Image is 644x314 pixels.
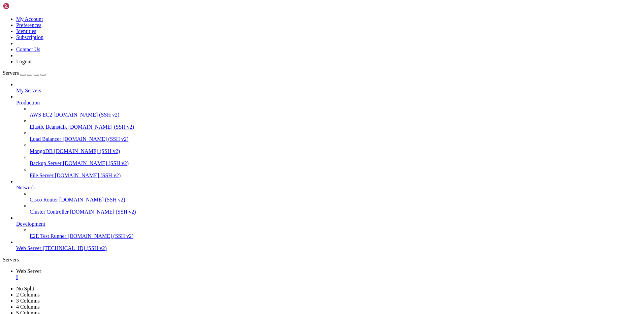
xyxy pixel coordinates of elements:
[16,28,36,34] a: Identities
[3,70,46,76] a: Servers
[54,148,120,154] span: [DOMAIN_NAME] (SSH v2)
[30,112,641,118] a: AWS EC2 [DOMAIN_NAME] (SSH v2)
[30,142,641,154] li: MongoDB [DOMAIN_NAME] (SSH v2)
[30,160,641,166] a: Backup Server [DOMAIN_NAME] (SSH v2)
[30,112,52,118] span: AWS EC2
[30,106,641,118] li: AWS EC2 [DOMAIN_NAME] (SSH v2)
[63,160,129,166] span: [DOMAIN_NAME] (SSH v2)
[30,118,641,130] li: Elastic Beanstalk [DOMAIN_NAME] (SSH v2)
[30,130,641,142] li: Load Balancer [DOMAIN_NAME] (SSH v2)
[16,88,41,93] span: My Servers
[30,166,641,179] li: File Server [DOMAIN_NAME] (SSH v2)
[16,82,641,94] li: My Servers
[16,100,40,105] span: Production
[30,148,641,154] a: MongoDB [DOMAIN_NAME] (SSH v2)
[16,245,41,251] span: Web Server
[30,209,69,215] span: Cluster Controller
[16,268,41,274] span: Web Server
[16,88,641,94] a: My Servers
[30,191,641,203] li: Cisco Router [DOMAIN_NAME] (SSH v2)
[16,215,641,239] li: Development
[16,46,40,52] a: Contact Us
[16,185,641,191] a: Network
[30,172,54,178] span: File Server
[16,34,43,40] a: Subscription
[16,100,641,106] a: Production
[16,245,641,251] a: Web Server [TECHNICAL_ID] (SSH v2)
[43,245,107,251] span: [TECHNICAL_ID] (SSH v2)
[16,221,45,227] span: Development
[30,136,641,142] a: Load Balancer [DOMAIN_NAME] (SSH v2)
[30,209,641,215] a: Cluster Controller [DOMAIN_NAME] (SSH v2)
[63,136,129,142] span: [DOMAIN_NAME] (SSH v2)
[16,22,41,28] a: Preferences
[68,124,134,130] span: [DOMAIN_NAME] (SSH v2)
[30,154,641,166] li: Backup Server [DOMAIN_NAME] (SSH v2)
[3,3,41,9] img: Shellngn
[16,16,43,22] a: My Account
[30,197,58,202] span: Cisco Router
[16,304,40,310] a: 4 Columns
[30,172,641,179] a: File Server [DOMAIN_NAME] (SSH v2)
[3,257,641,263] div: Servers
[59,197,125,202] span: [DOMAIN_NAME] (SSH v2)
[16,298,40,304] a: 3 Columns
[30,136,61,142] span: Load Balancer
[16,286,34,291] a: No Split
[55,172,121,178] span: [DOMAIN_NAME] (SSH v2)
[3,70,19,76] span: Servers
[16,185,35,190] span: Network
[16,179,641,215] li: Network
[16,274,641,280] a: 
[30,233,641,239] a: E2E Test Runner [DOMAIN_NAME] (SSH v2)
[16,94,641,179] li: Production
[30,197,641,203] a: Cisco Router [DOMAIN_NAME] (SSH v2)
[30,227,641,239] li: E2E Test Runner [DOMAIN_NAME] (SSH v2)
[30,124,67,130] span: Elastic Beanstalk
[54,112,120,118] span: [DOMAIN_NAME] (SSH v2)
[30,148,53,154] span: MongoDB
[30,233,66,239] span: E2E Test Runner
[16,268,641,280] a: Web Server
[30,203,641,215] li: Cluster Controller [DOMAIN_NAME] (SSH v2)
[16,239,641,251] li: Web Server [TECHNICAL_ID] (SSH v2)
[16,292,40,297] a: 2 Columns
[30,124,641,130] a: Elastic Beanstalk [DOMAIN_NAME] (SSH v2)
[16,221,641,227] a: Development
[30,160,62,166] span: Backup Server
[68,233,134,239] span: [DOMAIN_NAME] (SSH v2)
[70,209,136,215] span: [DOMAIN_NAME] (SSH v2)
[16,59,32,64] a: Logout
